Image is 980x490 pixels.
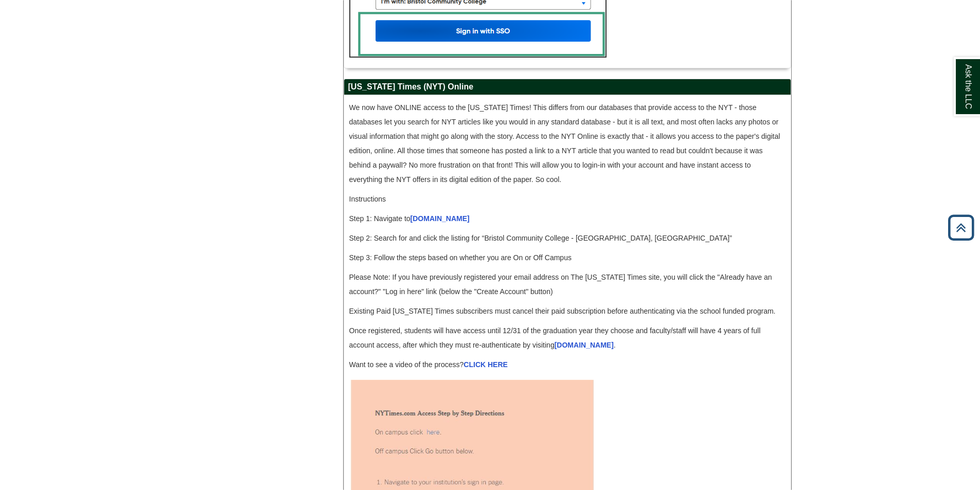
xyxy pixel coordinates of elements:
[349,103,780,184] span: We now have ONLINE access to the [US_STATE] Times! This differs from our databases that provide a...
[555,341,614,349] a: [DOMAIN_NAME]
[945,221,977,234] a: Back to Top
[349,195,386,203] span: Instructions
[349,234,732,242] span: Step 2: Search for and click the listing for “Bristol Community College - [GEOGRAPHIC_DATA], [GEO...
[464,360,508,369] a: CLICK HERE
[349,214,472,223] span: Step 1: Navigate to
[411,214,470,223] a: [DOMAIN_NAME]
[349,273,772,296] span: Please Note: If you have previously registered your email address on The [US_STATE] Times site, y...
[349,307,776,315] span: Existing Paid [US_STATE] Times subscribers must cancel their paid subscription before authenticat...
[344,79,791,95] h2: [US_STATE] Times (NYT) Online
[349,253,572,262] span: Step 3: Follow the steps based on whether you are On or Off Campus
[349,360,508,369] span: Want to see a video of the process?
[349,326,761,349] span: Once registered, students will have access until 12/31 of the graduation year they choose and fac...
